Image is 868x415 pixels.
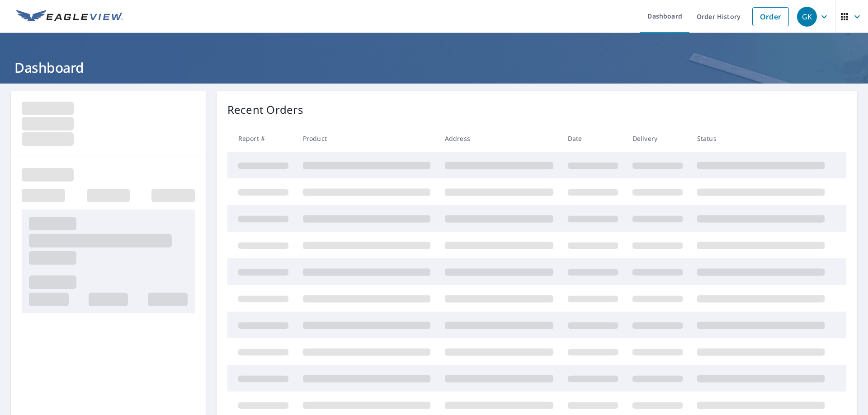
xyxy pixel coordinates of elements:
th: Address [438,125,561,152]
h1: Dashboard [11,58,857,77]
a: Order [752,7,789,26]
th: Report # [227,125,296,152]
img: EV Logo [16,10,123,23]
th: Date [561,125,625,152]
th: Status [690,125,832,152]
p: Recent Orders [227,102,303,118]
th: Delivery [625,125,690,152]
div: GK [797,7,817,27]
th: Product [296,125,438,152]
